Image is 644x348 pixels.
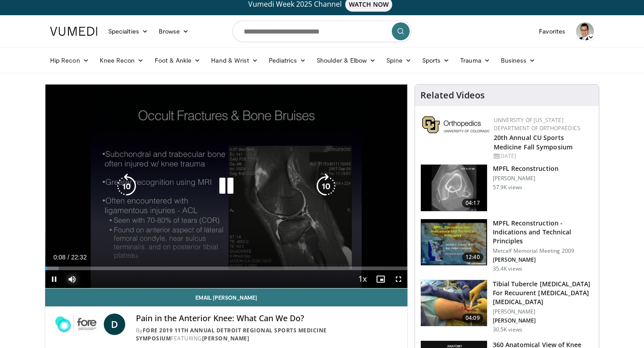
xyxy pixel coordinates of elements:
[493,247,593,255] p: Metcalf Memorial Meeting 2009
[45,289,407,306] a: Email [PERSON_NAME]
[493,219,593,246] h3: MPFL Reconstruction - Indications and Technical Principles
[493,175,559,182] p: [PERSON_NAME]
[421,219,487,266] img: 642458_3.png.150x105_q85_crop-smart_upscale.jpg
[534,22,571,40] a: Favorites
[263,51,311,69] a: Pediatrics
[390,270,407,288] button: Fullscreen
[417,51,455,69] a: Sports
[136,327,400,343] div: By FEATURING
[206,51,263,69] a: Hand & Wrist
[494,116,580,132] a: University of [US_STATE] Department of Orthopaedics
[493,265,522,272] p: 35.4K views
[104,314,125,335] a: D
[50,27,97,36] img: VuMedi Logo
[311,51,381,69] a: Shoulder & Elbow
[455,51,496,69] a: Trauma
[494,152,592,160] div: [DATE]
[94,51,149,69] a: Knee Recon
[420,280,593,333] a: 04:09 Tibial Tubercle [MEDICAL_DATA] For Recuurent [MEDICAL_DATA] [MEDICAL_DATA] [PERSON_NAME] [P...
[493,164,559,173] h3: MPFL Reconstruction
[52,314,100,335] img: FORE 2019 11th Annual Detroit Regional Sports Medicine Symposium
[202,335,250,342] a: [PERSON_NAME]
[493,280,593,306] h3: Tibial Tubercle [MEDICAL_DATA] For Recuurent [MEDICAL_DATA] [MEDICAL_DATA]
[576,22,594,40] img: Avatar
[53,254,65,261] span: 0:08
[493,326,522,333] p: 30.5K views
[372,270,390,288] button: Enable picture-in-picture mode
[420,90,485,101] h4: Related Videos
[421,165,487,211] img: 38434_0000_3.png.150x105_q85_crop-smart_upscale.jpg
[493,308,593,315] p: [PERSON_NAME]
[45,270,63,288] button: Pause
[68,254,69,261] span: /
[493,317,593,324] p: [PERSON_NAME]
[462,253,483,262] span: 12:40
[496,51,541,69] a: Business
[354,270,372,288] button: Playback Rate
[136,327,327,342] a: FORE 2019 11th Annual Detroit Regional Sports Medicine Symposium
[233,21,411,42] input: Search topics, interventions
[63,270,81,288] button: Mute
[420,164,593,212] a: 04:17 MPFL Reconstruction [PERSON_NAME] 57.9K views
[421,280,487,327] img: O0cEsGv5RdudyPNn5hMDoxOjB1O5lLKx_1.150x105_q85_crop-smart_upscale.jpg
[493,184,522,191] p: 57.9K views
[71,254,87,261] span: 22:32
[422,116,489,133] img: 355603a8-37da-49b6-856f-e00d7e9307d3.png.150x105_q85_autocrop_double_scale_upscale_version-0.2.png
[153,22,195,40] a: Browse
[494,133,572,151] a: 20th Annual CU Sports Medicine Fall Symposium
[493,256,593,263] p: [PERSON_NAME]
[420,219,593,272] a: 12:40 MPFL Reconstruction - Indications and Technical Principles Metcalf Memorial Meeting 2009 [P...
[462,314,483,323] span: 04:09
[45,85,407,289] video-js: Video Player
[149,51,206,69] a: Foot & Ankle
[381,51,416,69] a: Spine
[45,267,407,270] div: Progress Bar
[136,314,400,323] h4: Pain in the Anterior Knee: What Can We Do?
[462,199,483,208] span: 04:17
[103,22,153,40] a: Specialties
[45,51,94,69] a: Hip Recon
